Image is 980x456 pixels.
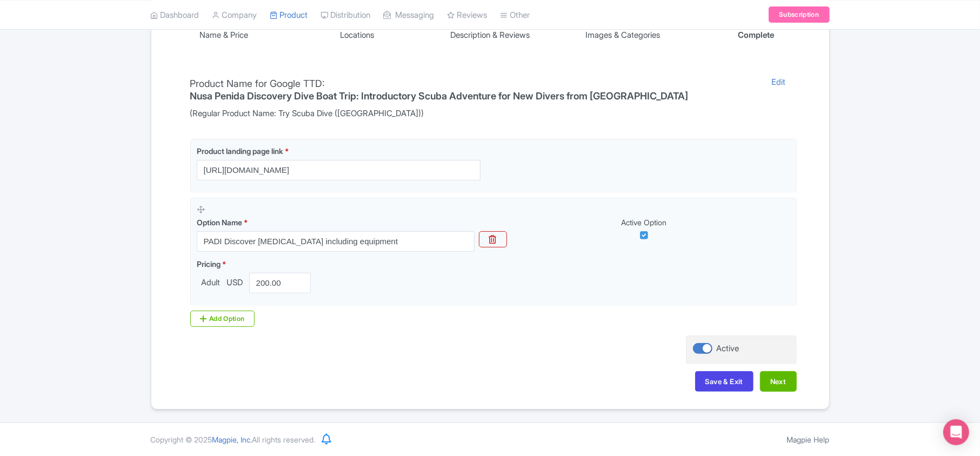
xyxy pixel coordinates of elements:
[197,231,475,252] input: Option Name
[197,259,221,269] span: Pricing
[717,343,739,355] div: Active
[249,273,311,293] input: 0.00
[787,435,830,444] a: Magpie Help
[212,435,252,444] span: Magpie, Inc.
[190,91,689,102] h4: Nusa Penida Discovery Dive Boat Trip: Introductory Scuba Adventure for New Divers from [GEOGRAPHI...
[197,218,242,227] span: Option Name
[761,76,797,120] a: Edit
[197,146,283,156] span: Product landing page link
[622,218,667,227] span: Active Option
[695,371,754,392] button: Save & Exit
[190,78,325,89] span: Product Name for Google TTD:
[943,419,969,445] div: Open Intercom Messenger
[197,277,224,289] span: Adult
[190,108,755,120] span: (Regular Product Name: Try Scuba Dive ([GEOGRAPHIC_DATA]))
[760,371,797,392] button: Next
[224,277,245,289] span: USD
[190,311,255,327] div: Add Option
[769,6,829,23] a: Subscription
[144,434,322,445] div: Copyright © 2025 All rights reserved.
[197,160,481,180] input: Product landing page link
